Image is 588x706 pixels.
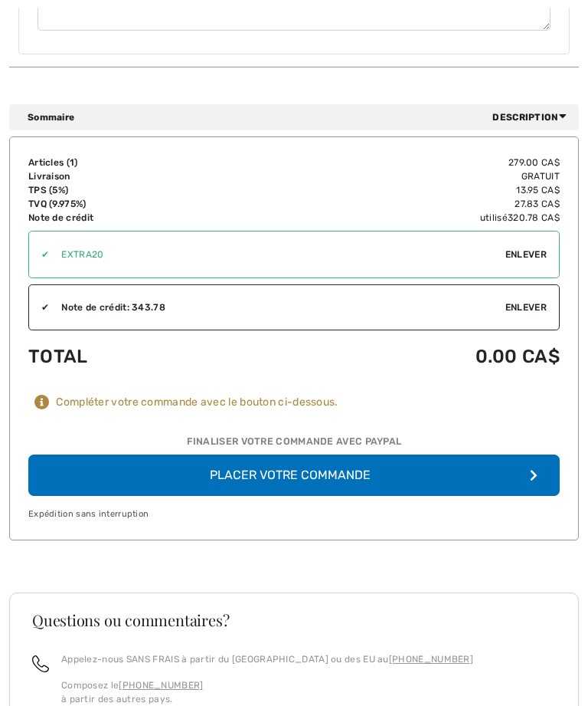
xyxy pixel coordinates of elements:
td: 279.00 CA$ [260,156,560,169]
span: Description [492,110,573,124]
td: Total [28,330,260,383]
td: Livraison [28,169,260,183]
button: Placer votre commande [28,455,560,496]
a: [PHONE_NUMBER] [119,680,203,691]
span: Enlever [505,300,547,314]
td: Articles ( ) [28,156,260,169]
td: 27.83 CA$ [260,197,560,211]
span: 1 [70,157,74,168]
div: ✔ [29,248,49,261]
p: Appelez-nous SANS FRAIS à partir du [GEOGRAPHIC_DATA] ou des EU au [61,652,473,666]
a: [PHONE_NUMBER] [389,654,473,665]
td: 13.95 CA$ [260,183,560,197]
td: Gratuit [260,169,560,183]
span: 320.78 CA$ [508,212,560,223]
span: Enlever [505,248,547,261]
div: Sommaire [28,110,573,124]
div: Note de crédit: 343.78 [49,300,505,314]
td: 0.00 CA$ [260,330,560,383]
td: TVQ (9.975%) [28,197,260,211]
p: Composez le à partir des autres pays. [61,678,473,706]
div: Expédition sans interruption [28,508,560,521]
img: call [32,655,49,672]
td: utilisé [260,211,560,225]
div: Finaliser votre commande avec PayPal [28,435,560,455]
td: TPS (5%) [28,183,260,197]
td: Note de crédit [28,211,260,225]
input: Code promo [49,232,505,277]
div: ✔ [29,300,49,314]
h3: Questions ou commentaires? [32,612,556,628]
div: Compléter votre commande avec le bouton ci-dessous. [56,396,338,409]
